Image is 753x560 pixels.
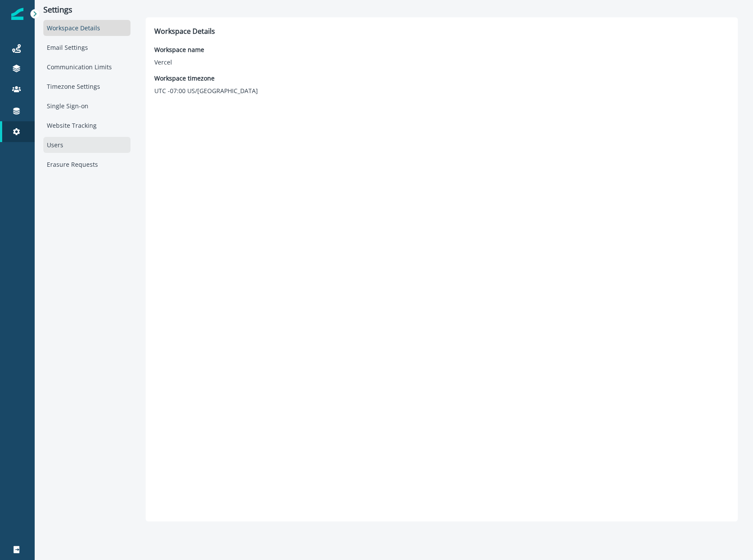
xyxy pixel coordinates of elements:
[43,137,130,153] div: Users
[154,26,729,36] p: Workspace Details
[43,156,130,172] div: Erasure Requests
[154,45,204,54] p: Workspace name
[43,20,130,36] div: Workspace Details
[154,86,258,95] p: UTC -07:00 US/[GEOGRAPHIC_DATA]
[43,39,130,55] div: Email Settings
[154,74,258,83] p: Workspace timezone
[43,117,130,133] div: Website Tracking
[43,98,130,114] div: Single Sign-on
[154,58,204,67] p: Vercel
[11,8,23,20] img: Inflection
[43,78,130,94] div: Timezone Settings
[43,5,130,15] p: Settings
[43,59,130,75] div: Communication Limits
